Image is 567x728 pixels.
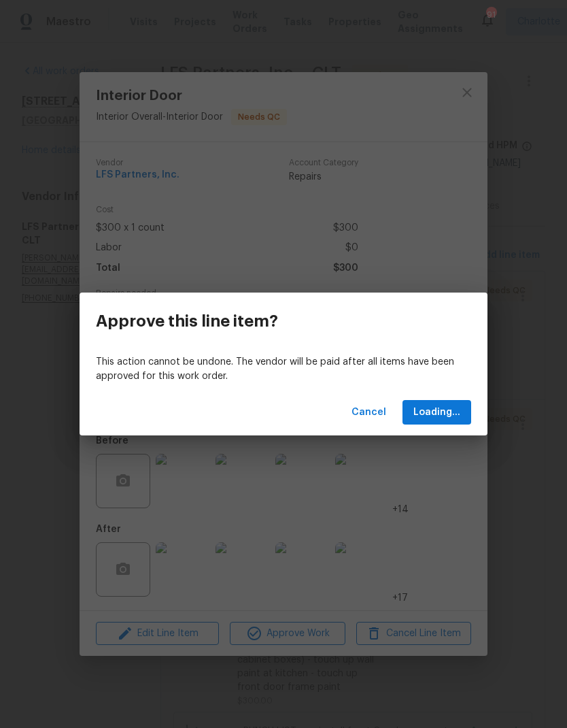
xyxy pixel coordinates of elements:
span: Cancel [351,404,386,421]
h3: Approve this line item? [96,312,278,331]
button: Cancel [346,400,392,425]
span: Loading... [413,404,460,421]
button: Loading... [402,400,471,425]
p: This action cannot be undone. The vendor will be paid after all items have been approved for this... [96,355,471,384]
